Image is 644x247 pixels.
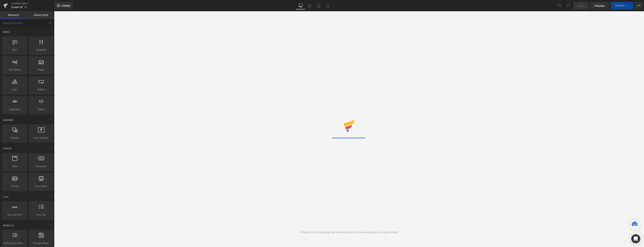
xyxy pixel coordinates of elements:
[3,88,26,91] span: Icon
[3,68,26,72] span: Text Block
[631,234,640,243] div: Open Intercom Messenger
[30,164,52,168] span: Carousel
[296,2,305,9] a: Desktop
[635,2,643,9] button: More
[3,118,14,122] span: Banner
[3,213,26,217] span: Icon List Hoz
[590,2,609,9] a: Preview
[578,4,584,8] span: Save
[3,30,10,34] span: Base
[611,2,634,9] button: Publish
[30,213,52,217] span: Icon List
[564,2,572,9] button: Redo
[30,184,52,188] span: Accordion
[3,224,14,227] span: Module
[30,136,52,140] span: Hero Banner
[314,2,323,9] a: Tablet
[61,4,70,7] span: Library
[30,241,52,245] span: Google Maps
[30,68,52,72] span: Image
[3,136,26,140] span: Parallax
[54,2,73,9] a: New Library
[11,2,54,5] a: Landing Pages
[30,48,52,52] span: Heading
[323,2,332,9] a: Mobile
[300,230,398,234] div: Product List on live page will show products in order arranged in Shopify Admin
[305,2,314,9] a: Laptop
[30,107,52,111] span: Liquid
[3,195,9,199] span: List
[3,48,26,52] span: Row
[3,184,26,188] span: Pricing
[3,107,26,111] span: Separator
[3,164,26,168] span: Tabs
[555,2,563,9] button: Undo
[27,11,54,19] a: Global Style
[3,241,26,245] span: Before and After Images
[615,4,625,7] span: Publish
[30,88,52,91] span: Button
[3,147,12,150] span: Stack
[595,4,605,8] span: Preview
[11,6,23,9] span: Crown St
